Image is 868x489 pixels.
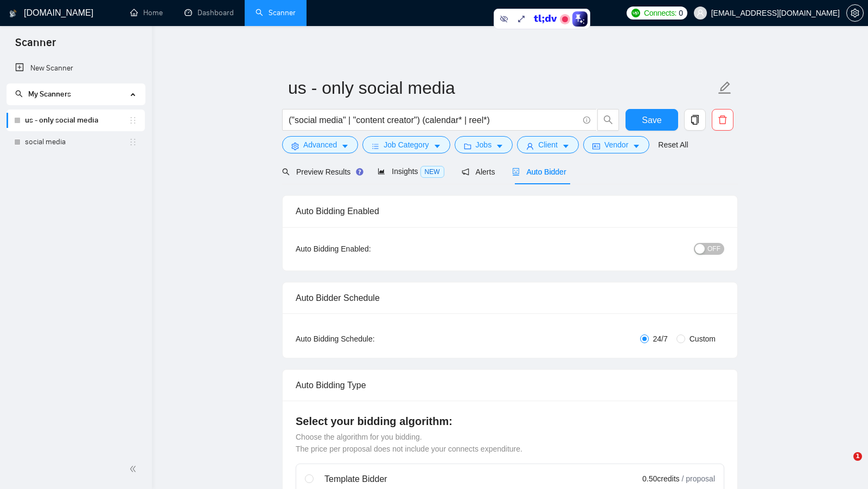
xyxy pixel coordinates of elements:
button: userClientcaret-down [517,136,579,153]
span: idcard [592,142,600,150]
span: holder [129,116,137,125]
span: Jobs [476,139,492,151]
span: Save [642,113,661,127]
span: Auto Bidder [512,168,566,176]
button: delete [712,109,733,131]
span: robot [512,168,520,176]
h4: Select your bidding algorithm: [296,414,724,429]
span: NEW [420,166,444,178]
span: caret-down [562,142,570,150]
div: Template Bidder [324,473,576,486]
button: copy [684,109,706,131]
button: setting [846,4,864,22]
a: New Scanner [15,57,136,79]
button: search [597,109,619,131]
img: upwork-logo.png [631,9,640,17]
span: user [526,142,534,150]
a: setting [846,9,864,17]
a: dashboardDashboard [184,8,234,17]
li: us - only social media [7,110,145,131]
span: 0.50 credits [642,473,679,485]
span: Vendor [604,139,628,151]
span: area-chart [378,168,385,175]
span: Preview Results [282,168,360,176]
span: double-left [129,464,140,474]
span: caret-down [341,142,349,150]
input: Search Freelance Jobs... [289,113,578,127]
span: 24/7 [649,333,672,345]
button: settingAdvancedcaret-down [282,136,358,153]
div: Auto Bidding Enabled [296,196,724,227]
span: search [15,90,23,98]
span: setting [291,142,299,150]
div: Auto Bidding Type [296,370,724,401]
span: Job Category [384,139,429,151]
a: searchScanner [256,8,296,17]
span: copy [685,115,705,125]
div: Auto Bidding Schedule: [296,333,438,345]
span: Connects: [644,7,676,19]
img: logo [9,5,17,22]
iframe: Intercom live chat [831,452,857,478]
span: folder [464,142,471,150]
span: caret-down [433,142,441,150]
button: barsJob Categorycaret-down [362,136,450,153]
button: folderJobscaret-down [455,136,513,153]
button: Save [626,109,678,131]
span: Custom [685,333,720,345]
div: Auto Bidding Enabled: [296,243,438,255]
li: social media [7,131,145,153]
span: 0 [679,7,683,19]
span: delete [712,115,733,125]
span: 1 [853,452,862,461]
a: homeHome [130,8,163,17]
span: Scanner [7,35,65,57]
span: edit [718,81,732,95]
span: user [697,9,704,17]
span: setting [847,9,863,17]
span: My Scanners [15,89,71,99]
div: Auto Bidder Schedule [296,282,724,313]
span: search [282,168,290,176]
span: My Scanners [28,89,71,99]
div: Tooltip anchor [355,167,365,177]
button: idcardVendorcaret-down [583,136,649,153]
span: caret-down [633,142,640,150]
span: Advanced [303,139,337,151]
span: search [598,115,618,125]
a: us - only social media [25,110,129,131]
span: notification [462,168,469,176]
span: bars [372,142,379,150]
li: New Scanner [7,57,145,79]
input: Scanner name... [288,74,716,101]
span: / proposal [682,473,715,484]
span: info-circle [583,117,590,124]
a: Reset All [658,139,688,151]
span: Choose the algorithm for you bidding. The price per proposal does not include your connects expen... [296,433,522,453]
span: OFF [707,243,720,255]
span: Alerts [462,168,495,176]
span: Client [538,139,558,151]
a: social media [25,131,129,153]
span: Insights [378,167,444,176]
span: caret-down [496,142,503,150]
span: holder [129,138,137,146]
